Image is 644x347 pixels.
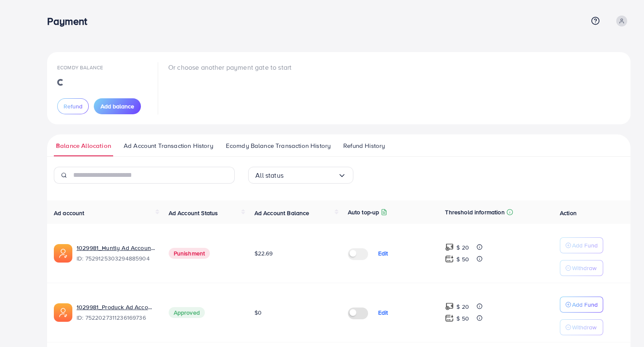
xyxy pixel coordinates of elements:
span: Balance Allocation [56,141,111,150]
span: Ad Account Transaction History [124,141,213,150]
p: Auto top-up [348,207,379,217]
img: top-up amount [445,255,454,263]
span: Punishment [169,248,210,259]
p: $ 20 [456,302,469,312]
span: Ad Account Balance [254,209,310,217]
button: Add Fund [560,237,603,253]
button: Add balance [94,98,141,114]
span: Approved [169,307,205,318]
p: Threshold information [445,207,504,217]
p: Or choose another payment gate to start [168,62,292,72]
p: $ 50 [456,313,469,323]
span: $0 [254,308,262,317]
span: Ad Account Status [169,209,218,217]
p: Edit [378,308,388,318]
div: <span class='underline'>1029981_Produck Ad Account 1_1751358564235</span></br>7522027311236169736 [77,303,155,322]
input: Search for option [284,169,338,182]
span: Add balance [101,102,134,110]
span: Ecomdy Balance Transaction History [226,141,331,150]
span: Action [560,209,577,217]
img: ic-ads-acc.e4c84228.svg [54,244,72,263]
p: Withdraw [572,322,596,332]
p: Edit [378,248,388,258]
span: ID: 7529125303294885904 [77,254,155,263]
img: top-up amount [445,302,454,311]
div: Search for option [248,167,353,184]
span: Refund [64,102,82,110]
p: Withdraw [572,263,596,273]
a: 1029981_Produck Ad Account 1_1751358564235 [77,303,155,311]
span: $22.69 [254,249,273,258]
a: 1029981_Huntly Ad Account_1753011104538 [77,244,155,252]
span: ID: 7522027311236169736 [77,313,155,322]
p: $ 50 [456,254,469,264]
p: Add Fund [572,300,598,310]
span: Ecomdy Balance [57,64,103,71]
p: $ 20 [456,242,469,252]
img: top-up amount [445,314,454,323]
button: Add Fund [560,297,603,313]
img: top-up amount [445,243,454,252]
h3: Payment [47,15,94,27]
button: Withdraw [560,319,603,335]
button: Refund [57,98,89,114]
span: Ad account [54,209,85,217]
img: ic-ads-acc.e4c84228.svg [54,303,72,322]
span: Refund History [343,141,385,150]
span: All status [255,169,284,182]
p: Add Fund [572,240,598,250]
div: <span class='underline'>1029981_Huntly Ad Account_1753011104538</span></br>7529125303294885904 [77,244,155,263]
button: Withdraw [560,260,603,276]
